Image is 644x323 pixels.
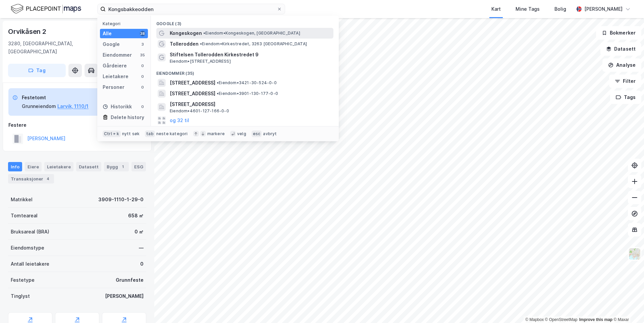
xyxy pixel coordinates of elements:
[140,74,145,79] div: 0
[104,162,129,171] div: Bygg
[11,3,81,15] img: logo.f888ab2527a4732fd821a326f86c7f29.svg
[76,162,101,171] div: Datasett
[156,131,188,137] div: neste kategori
[140,63,145,68] div: 0
[203,31,300,36] span: Eiendom • Kongeskogen, [GEOGRAPHIC_DATA]
[116,276,144,284] div: Grunnfeste
[217,80,219,85] span: •
[140,260,144,268] div: 0
[170,108,229,114] span: Eiendom • 4601-127-166-0-0
[8,64,66,77] button: Tag
[139,244,144,252] div: —
[252,130,262,137] div: esc
[131,162,146,171] div: ESG
[140,104,145,109] div: 0
[217,91,278,96] span: Eiendom • 3901-130-177-0-0
[170,79,215,87] span: [STREET_ADDRESS]
[103,21,148,26] div: Kategori
[106,4,277,14] input: Søk på adresse, matrikkel, gårdeiere, leietakere eller personer
[98,196,144,204] div: 3909-1110-1-29-0
[609,74,641,88] button: Filter
[584,5,623,13] div: [PERSON_NAME]
[8,40,116,56] div: 3280, [GEOGRAPHIC_DATA], [GEOGRAPHIC_DATA]
[610,91,641,104] button: Tags
[170,90,215,98] span: [STREET_ADDRESS]
[8,162,22,171] div: Info
[11,244,44,252] div: Eiendomstype
[103,103,132,111] div: Historikk
[579,317,612,322] a: Improve this map
[151,65,339,77] div: Eiendommer (35)
[8,26,48,37] div: Orvikåsen 2
[610,291,644,323] iframe: Chat Widget
[600,42,641,56] button: Datasett
[554,5,566,13] div: Bolig
[11,292,30,300] div: Tinglyst
[610,291,644,323] div: Kontrollprogram for chat
[525,317,544,322] a: Mapbox
[140,85,145,90] div: 0
[103,130,121,137] div: Ctrl + k
[22,102,56,110] div: Grunneiendom
[170,29,202,37] span: Kongeskogen
[11,228,49,236] div: Bruksareal (BRA)
[103,51,132,59] div: Eiendommer
[103,40,120,48] div: Google
[145,130,155,137] div: tab
[217,91,219,96] span: •
[140,31,145,36] div: 38
[170,116,189,124] button: og 32 til
[11,212,38,220] div: Tomteareal
[8,174,54,183] div: Transaksjoner
[491,5,501,13] div: Kart
[128,212,144,220] div: 658 ㎡
[11,260,49,268] div: Antall leietakere
[217,80,277,86] span: Eiendom • 3421-30-524-0-0
[140,42,145,47] div: 3
[237,131,246,137] div: velg
[103,72,128,80] div: Leietakere
[103,62,127,70] div: Gårdeiere
[44,162,73,171] div: Leietakere
[170,40,199,48] span: Tollerodden
[602,58,641,72] button: Analyse
[103,30,112,38] div: Alle
[11,196,33,204] div: Matrikkel
[57,102,89,110] button: Larvik, 1110/1
[200,41,307,47] span: Eiendom • Kirkestredet, 3263 [GEOGRAPHIC_DATA]
[596,26,641,40] button: Bokmerker
[11,276,35,284] div: Festetype
[200,41,202,46] span: •
[140,52,145,58] div: 35
[22,94,89,102] div: Festetomt
[122,131,140,137] div: nytt søk
[628,248,641,260] img: Z
[203,31,205,36] span: •
[545,317,578,322] a: OpenStreetMap
[516,5,540,13] div: Mine Tags
[135,228,144,236] div: 0 ㎡
[119,163,126,170] div: 1
[25,162,42,171] div: Eiere
[170,51,331,59] span: Stiftelsen Tollerodden Kirkestredet 9
[111,113,144,121] div: Delete history
[105,292,144,300] div: [PERSON_NAME]
[45,175,51,182] div: 4
[170,59,231,64] span: Eiendom • [STREET_ADDRESS]
[151,16,339,28] div: Google (3)
[103,83,124,91] div: Personer
[263,131,277,137] div: avbryt
[8,121,146,129] div: Festere
[207,131,225,137] div: markere
[170,100,331,108] span: [STREET_ADDRESS]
